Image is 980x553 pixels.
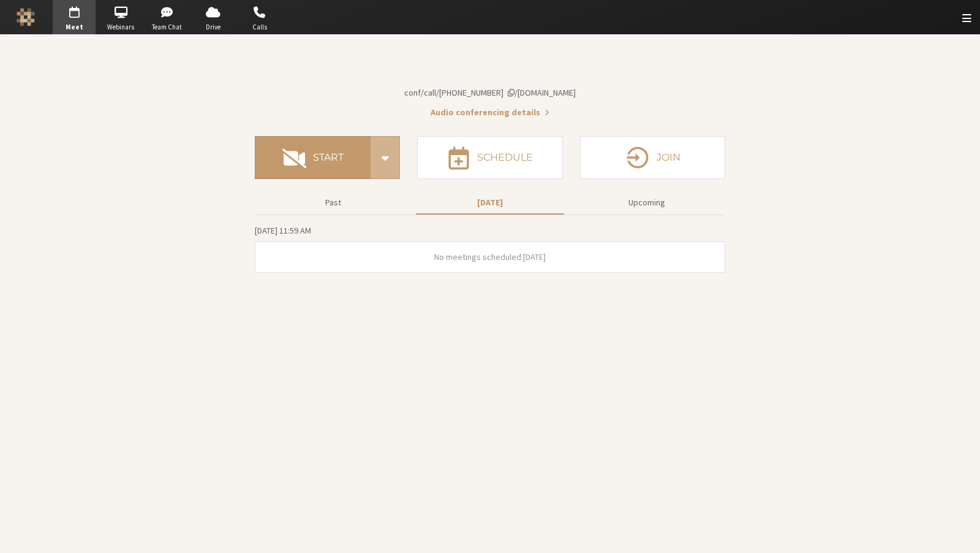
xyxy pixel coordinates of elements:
button: Audio conferencing details [431,106,549,119]
h4: Start [313,153,344,162]
img: Iotum [17,8,35,26]
button: Start [255,136,371,179]
iframe: Chat [949,521,971,544]
span: [DATE] 11:59 AM [255,225,311,236]
section: Today's Meetings [255,224,725,273]
span: Copy my meeting room link [404,87,576,98]
section: Account details [255,56,725,119]
span: Webinars [99,22,142,32]
span: Team Chat [146,22,189,32]
button: Upcoming [573,192,721,213]
div: Start conference options [371,136,400,179]
span: Calls [238,22,281,32]
button: Past [259,192,407,213]
button: Schedule [417,136,562,179]
span: No meetings scheduled [DATE] [434,251,546,262]
button: Copy my meeting room linkCopy my meeting room link [404,86,576,99]
h4: Join [657,153,680,162]
span: Meet [53,22,96,32]
button: [DATE] [416,192,564,213]
button: Join [580,136,725,179]
h4: Schedule [477,153,533,162]
span: Drive [192,22,235,32]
